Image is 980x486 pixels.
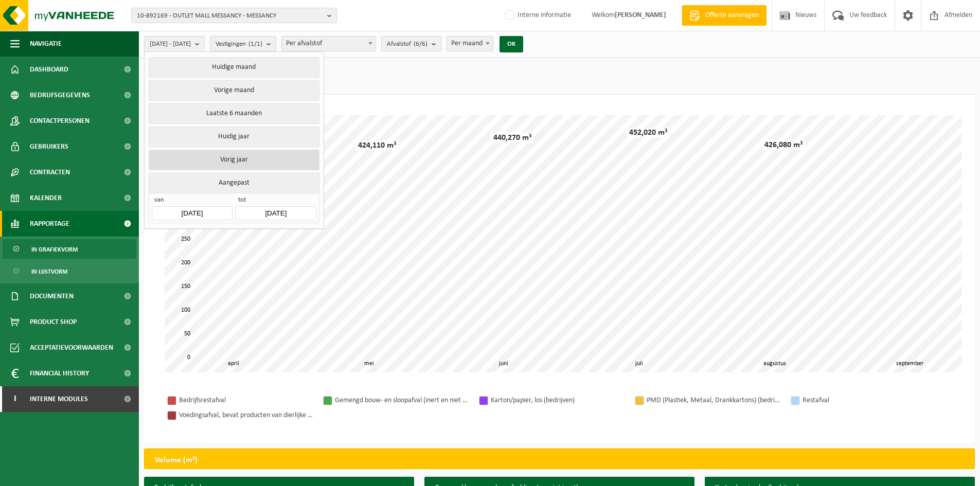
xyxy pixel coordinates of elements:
[500,36,523,52] button: OK
[30,361,89,386] span: Financial History
[447,36,493,51] span: Per maand
[491,133,534,143] div: 440,270 m³
[30,108,90,134] span: Contactpersonen
[355,140,399,151] div: 424,110 m³
[179,394,313,407] div: Bedrijfsrestafval
[3,239,136,259] a: In grafiekvorm
[447,37,493,51] span: Per maand
[281,36,376,51] span: Per afvalstof
[216,37,262,52] span: Vestigingen
[149,127,319,147] button: Huidig jaar
[145,449,208,472] h2: Volume (m³)
[144,36,205,51] button: [DATE] - [DATE]
[149,150,319,170] button: Vorig jaar
[30,159,70,185] span: Contracten
[30,309,77,335] span: Product Shop
[210,36,276,51] button: Vestigingen(1/1)
[491,394,625,407] div: Karton/papier, los (bedrijven)
[236,196,316,206] span: tot
[248,41,262,47] count: (1/1)
[627,128,670,138] div: 452,020 m³
[3,261,136,281] a: In lijstvorm
[137,8,323,24] span: 10-892169 - OUTLET MALL MESSANCY - MESSANCY
[131,8,337,23] button: 10-892169 - OUTLET MALL MESSANCY - MESSANCY
[30,386,88,412] span: Interne modules
[30,82,90,108] span: Bedrijfsgegevens
[803,394,936,407] div: Restafval
[30,185,62,211] span: Kalender
[149,173,319,193] button: Aangepast
[335,394,469,407] div: Gemengd bouw- en sloopafval (inert en niet inert)
[682,5,767,26] a: Offerte aanvragen
[31,240,78,259] span: In grafiekvorm
[647,394,780,407] div: PMD (Plastiek, Metaal, Drankkartons) (bedrijven)
[615,11,666,19] strong: [PERSON_NAME]
[10,386,20,412] span: I
[179,409,313,422] div: Voedingsafval, bevat producten van dierlijke oorsprong, onverpakt, categorie 3
[414,41,427,47] count: (6/6)
[150,37,191,52] span: [DATE] - [DATE]
[30,335,113,361] span: Acceptatievoorwaarden
[387,37,427,52] span: Afvalstof
[30,134,68,159] span: Gebruikers
[31,262,67,281] span: In lijstvorm
[703,10,761,21] span: Offerte aanvragen
[30,211,69,237] span: Rapportage
[381,36,441,51] button: Afvalstof(6/6)
[282,37,376,51] span: Per afvalstof
[30,57,68,82] span: Dashboard
[762,140,805,150] div: 426,080 m³
[149,80,319,101] button: Vorige maand
[149,57,319,78] button: Huidige maand
[149,103,319,124] button: Laatste 6 maanden
[30,31,62,57] span: Navigatie
[30,283,74,309] span: Documenten
[152,196,232,206] span: van
[503,8,571,23] label: Interne informatie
